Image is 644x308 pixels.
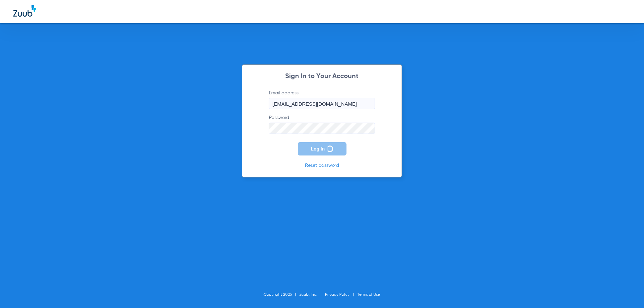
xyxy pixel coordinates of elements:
[298,142,347,155] button: Log In
[358,293,380,297] a: Terms of Use
[13,5,36,17] img: Zuub Logo
[269,90,375,109] label: Email address
[305,163,339,168] a: Reset password
[300,291,325,298] li: Zuub, Inc.
[264,291,300,298] li: Copyright 2025
[269,98,375,109] input: Email address
[325,293,350,297] a: Privacy Policy
[269,114,375,134] label: Password
[269,123,375,134] input: Password
[311,146,325,152] span: Log In
[259,73,385,80] h2: Sign In to Your Account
